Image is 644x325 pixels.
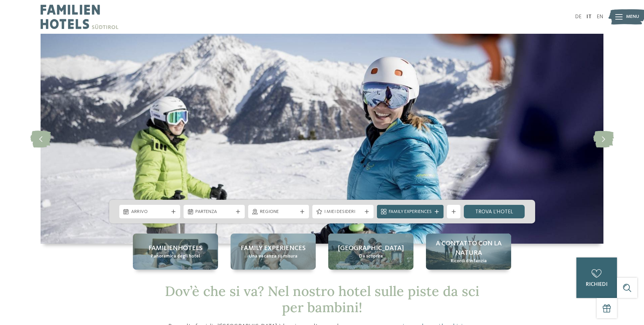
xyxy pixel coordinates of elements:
span: Family experiences [241,244,306,253]
span: Family Experiences [389,209,432,215]
a: Hotel sulle piste da sci per bambini: divertimento senza confini [GEOGRAPHIC_DATA] Da scoprire [328,234,413,270]
a: Hotel sulle piste da sci per bambini: divertimento senza confini Familienhotels Panoramica degli ... [133,234,218,270]
span: Dov’è che si va? Nel nostro hotel sulle piste da sci per bambini! [165,282,479,316]
a: EN [597,14,603,20]
span: Panoramica degli hotel [151,253,200,260]
a: Hotel sulle piste da sci per bambini: divertimento senza confini A contatto con la natura Ricordi... [426,234,511,270]
span: Familienhotels [148,244,202,253]
span: Regione [260,209,297,215]
a: richiedi [576,258,617,298]
a: Hotel sulle piste da sci per bambini: divertimento senza confini Family experiences Una vacanza s... [231,234,316,270]
a: IT [587,14,592,20]
a: trova l’hotel [464,205,525,218]
span: Menu [626,13,639,20]
span: I miei desideri [324,209,362,215]
span: Partenza [195,209,233,215]
span: Arrivo [131,209,169,215]
span: richiedi [586,282,607,287]
span: A contatto con la natura [433,239,504,258]
span: Da scoprire [359,253,383,260]
span: [GEOGRAPHIC_DATA] [338,244,404,253]
a: DE [575,14,581,20]
span: Una vacanza su misura [249,253,297,260]
span: Ricordi d’infanzia [451,258,487,265]
img: Hotel sulle piste da sci per bambini: divertimento senza confini [41,34,603,244]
